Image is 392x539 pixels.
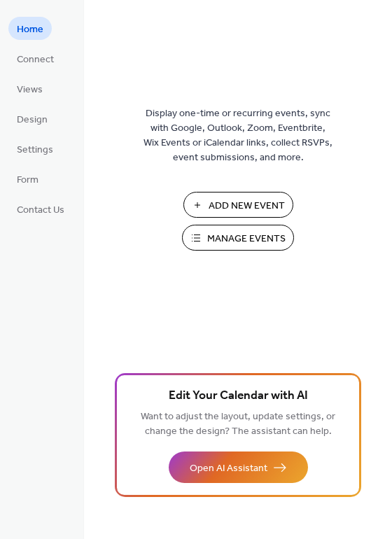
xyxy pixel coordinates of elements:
a: Home [8,17,52,40]
a: Contact Us [8,197,73,220]
a: Settings [8,137,62,160]
a: Views [8,77,51,100]
button: Open AI Assistant [169,451,308,483]
span: Home [17,22,43,37]
a: Form [8,167,47,190]
a: Connect [8,47,62,70]
span: Contact Us [17,203,64,218]
span: Views [17,83,43,97]
a: Design [8,107,56,130]
span: Form [17,173,38,188]
span: Design [17,113,48,127]
button: Add New Event [183,192,293,218]
span: Want to adjust the layout, update settings, or change the design? The assistant can help. [141,407,335,441]
span: Add New Event [209,199,285,213]
span: Edit Your Calendar with AI [169,386,308,406]
span: Manage Events [207,232,286,246]
span: Open AI Assistant [190,461,267,476]
span: Display one-time or recurring events, sync with Google, Outlook, Zoom, Eventbrite, Wix Events or ... [143,106,332,165]
span: Connect [17,52,54,67]
span: Settings [17,143,53,157]
button: Manage Events [182,225,294,251]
